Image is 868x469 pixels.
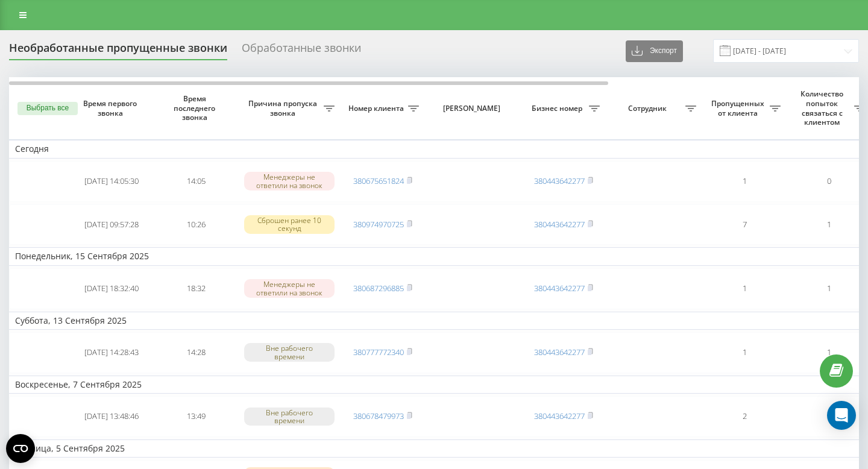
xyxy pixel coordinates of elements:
[435,104,511,113] span: [PERSON_NAME]
[612,104,685,113] span: Сотрудник
[244,408,335,426] div: Вне рабочего времени
[353,283,404,294] a: 380687296885
[702,161,787,202] td: 1
[154,204,238,245] td: 10:26
[244,279,335,297] div: Менеджеры не ответили на звонок
[6,434,35,463] button: Open CMP widget
[244,172,335,190] div: Менеджеры не ответили на звонок
[702,268,787,309] td: 1
[353,219,404,230] a: 380974970725
[527,104,589,113] span: Бизнес номер
[242,42,361,60] div: Обработанные звонки
[154,396,238,437] td: 13:49
[69,268,154,309] td: [DATE] 18:32:40
[534,219,585,230] a: 380443642277
[9,42,227,60] div: Необработанные пропущенные звонки
[17,102,78,115] button: Выбрать все
[353,411,404,421] a: 380678479973
[69,396,154,437] td: [DATE] 13:48:46
[353,347,404,357] a: 380777772340
[69,332,154,373] td: [DATE] 14:28:43
[244,343,335,361] div: Вне рабочего времени
[534,411,585,421] a: 380443642277
[154,268,238,309] td: 18:32
[244,215,335,233] div: Сброшен ранее 10 секунд
[534,175,585,186] a: 380443642277
[708,99,770,118] span: Пропущенных от клиента
[347,104,408,113] span: Номер клиента
[534,347,585,357] a: 380443642277
[793,89,854,127] span: Количество попыток связаться с клиентом
[626,40,683,62] button: Экспорт
[534,283,585,294] a: 380443642277
[244,99,324,118] span: Причина пропуска звонка
[69,204,154,245] td: [DATE] 09:57:28
[702,396,787,437] td: 2
[69,161,154,202] td: [DATE] 14:05:30
[702,332,787,373] td: 1
[353,175,404,186] a: 380675651824
[163,94,228,122] span: Время последнего звонка
[154,161,238,202] td: 14:05
[827,401,856,430] div: Open Intercom Messenger
[154,332,238,373] td: 14:28
[79,99,144,118] span: Время первого звонка
[702,204,787,245] td: 7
